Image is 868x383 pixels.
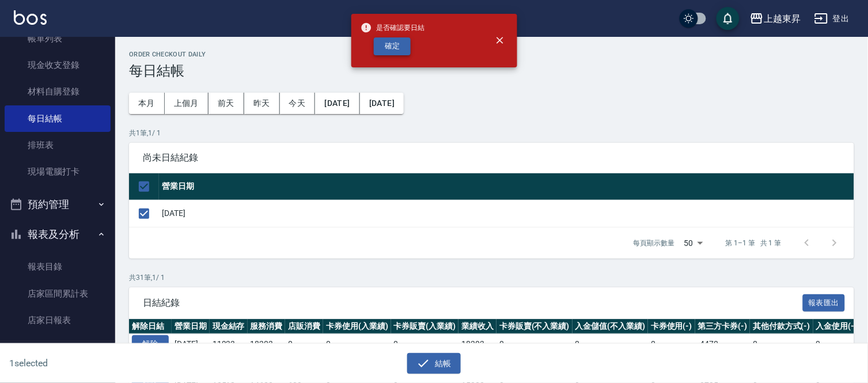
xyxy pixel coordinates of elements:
[248,319,286,334] th: 服務消費
[695,334,751,355] td: -4470
[159,200,854,227] td: [DATE]
[172,319,210,334] th: 營業日期
[5,52,111,78] a: 現金收支登錄
[129,128,854,138] p: 共 1 筆, 1 / 1
[496,334,573,355] td: 0
[143,297,803,309] span: 日結紀錄
[458,334,496,355] td: 18203
[159,173,854,200] th: 營業日期
[407,353,461,374] button: 結帳
[680,227,707,259] div: 50
[129,93,165,114] button: 本月
[810,8,854,29] button: 登出
[717,7,740,30] button: save
[323,334,391,355] td: 0
[172,334,210,355] td: [DATE]
[5,78,111,105] a: 材料自購登錄
[5,189,111,219] button: 預約管理
[391,334,459,355] td: 0
[5,219,111,249] button: 報表及分析
[5,307,111,333] a: 店家日報表
[129,319,172,334] th: 解除日結
[750,334,813,355] td: 0
[14,10,47,25] img: Logo
[803,297,846,308] a: 報表匯出
[458,319,496,334] th: 業績收入
[280,93,316,114] button: 今天
[143,152,840,164] span: 尚未日結紀錄
[648,334,695,355] td: 0
[5,253,111,280] a: 報表目錄
[129,272,854,283] p: 共 31 筆, 1 / 1
[5,333,111,360] a: 互助日報表
[391,319,459,334] th: 卡券販賣(入業績)
[695,319,751,334] th: 第三方卡券(-)
[360,93,404,114] button: [DATE]
[132,335,169,353] button: 解除
[165,93,209,114] button: 上個月
[750,319,813,334] th: 其他付款方式(-)
[5,158,111,185] a: 現場電腦打卡
[361,22,425,33] span: 是否確認要日結
[248,334,286,355] td: 18203
[487,28,513,53] button: close
[5,105,111,132] a: 每日結帳
[813,334,861,355] td: 0
[129,63,854,79] h3: 每日結帳
[726,238,782,248] p: 第 1–1 筆 共 1 筆
[129,51,854,58] h2: Order checkout daily
[323,319,391,334] th: 卡券使用(入業績)
[5,25,111,52] a: 帳單列表
[285,319,323,334] th: 店販消費
[9,356,215,370] h6: 1 selected
[813,319,861,334] th: 入金使用(-)
[285,334,323,355] td: 0
[634,238,675,248] p: 每頁顯示數量
[209,93,244,114] button: 前天
[5,132,111,158] a: 排班表
[210,319,248,334] th: 現金結存
[315,93,359,114] button: [DATE]
[648,319,695,334] th: 卡券使用(-)
[244,93,280,114] button: 昨天
[573,334,649,355] td: 0
[745,7,805,31] button: 上越東昇
[210,334,248,355] td: 11933
[803,294,846,312] button: 報表匯出
[764,12,801,26] div: 上越東昇
[496,319,573,334] th: 卡券販賣(不入業績)
[573,319,649,334] th: 入金儲值(不入業績)
[5,280,111,307] a: 店家區間累計表
[374,37,411,55] button: 確定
